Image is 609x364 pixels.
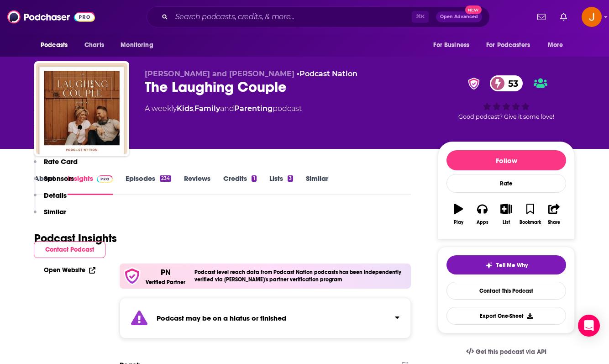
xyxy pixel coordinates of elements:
div: Search podcasts, credits, & more... [147,6,490,27]
span: Charts [84,39,104,52]
span: Podcasts [41,39,68,52]
span: Get this podcast via API [476,348,546,356]
button: open menu [541,37,575,54]
a: Kids [177,104,193,113]
p: Sponsors [44,174,74,183]
div: List [503,220,510,225]
a: Parenting [234,104,273,113]
a: Show notifications dropdown [534,9,549,25]
a: Episodes234 [126,174,171,195]
button: Bookmark [518,198,542,231]
button: Share [542,198,566,231]
a: Family [194,104,220,113]
button: tell me why sparkleTell Me Why [446,255,566,274]
span: More [548,39,563,52]
button: Play [446,198,470,231]
img: Podchaser - Follow, Share and Rate Podcasts [7,8,95,26]
div: 3 [288,175,293,182]
span: Open Advanced [440,15,478,19]
button: open menu [34,37,79,54]
img: verified Badge [465,78,483,90]
span: New [465,5,482,14]
a: Similar [306,174,328,195]
section: Click to expand status details [120,298,411,338]
span: , [193,104,194,113]
span: ⌘ K [412,11,429,23]
div: verified Badge53Good podcast? Give it some love! [438,69,575,126]
div: Play [454,220,463,225]
h4: Podcast level reach data from Podcast Nation podcasts has been independently verified via [PERSON... [194,269,407,283]
img: verfied icon [123,267,141,285]
p: Details [44,191,67,200]
button: Export One-Sheet [446,307,566,325]
span: For Business [433,39,469,52]
a: Get this podcast via API [459,341,554,363]
div: Rate [446,174,566,193]
a: Reviews [184,174,210,195]
button: Contact Podcast [34,241,105,258]
div: 1 [252,175,256,182]
button: Apps [470,198,494,231]
span: Good podcast? Give it some love! [458,113,554,120]
span: Tell Me Why [496,262,528,269]
div: 234 [160,175,171,182]
h5: Verified Partner [146,280,185,285]
a: Podcast Nation [299,69,357,78]
a: Open Website [44,266,95,274]
span: • [297,69,357,78]
a: Charts [79,37,110,54]
button: open menu [427,37,481,54]
button: open menu [114,37,165,54]
div: Bookmark [520,220,541,225]
img: The Laughing Couple [36,63,127,154]
a: Lists3 [269,174,293,195]
span: For Podcasters [486,39,530,52]
button: Follow [446,150,566,170]
input: Search podcasts, credits, & more... [172,10,412,24]
div: A weekly podcast [145,103,302,114]
button: Open AdvancedNew [436,11,482,22]
button: Show profile menu [582,7,602,27]
div: Open Intercom Messenger [578,315,600,337]
img: tell me why sparkle [485,262,493,269]
strong: Podcast may be on a hiatus or finished [157,314,286,322]
div: Share [548,220,560,225]
span: Monitoring [121,39,153,52]
span: [PERSON_NAME] and [PERSON_NAME] [145,69,294,78]
a: Credits1 [223,174,256,195]
img: User Profile [582,7,602,27]
button: Details [34,191,67,208]
button: open menu [480,37,543,54]
button: Similar [34,207,66,224]
p: PN [161,267,171,277]
a: Contact This Podcast [446,282,566,300]
p: Similar [44,207,66,216]
a: 53 [490,75,523,91]
a: Show notifications dropdown [556,9,571,25]
button: List [494,198,518,231]
span: 53 [499,75,523,91]
button: Sponsors [34,174,74,191]
div: Apps [477,220,488,225]
span: and [220,104,234,113]
span: Logged in as justine87181 [582,7,602,27]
